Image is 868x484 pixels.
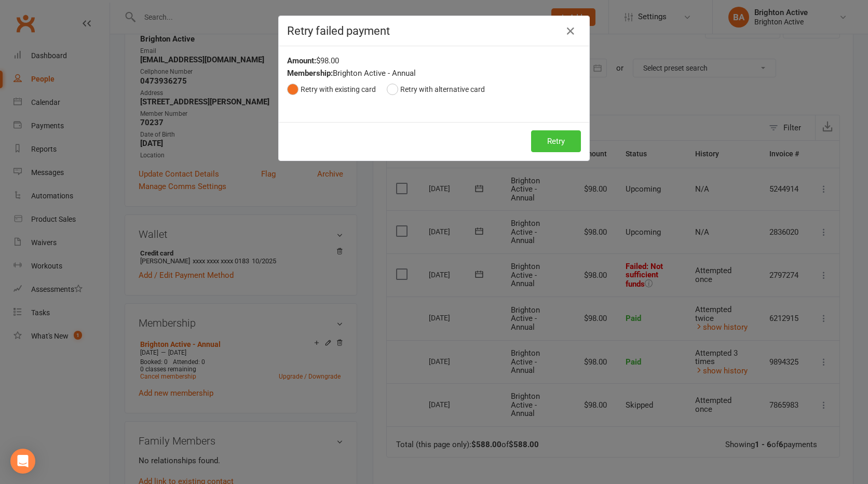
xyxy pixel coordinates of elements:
div: Brighton Active - Annual [287,67,581,79]
h4: Retry failed payment [287,24,581,37]
button: Close [562,23,579,39]
button: Retry with alternative card [387,79,485,99]
div: Open Intercom Messenger [10,449,35,474]
strong: Membership: [287,69,333,78]
button: Retry [531,130,581,152]
strong: Amount: [287,56,316,65]
div: $98.00 [287,55,581,67]
button: Retry with existing card [287,79,376,99]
